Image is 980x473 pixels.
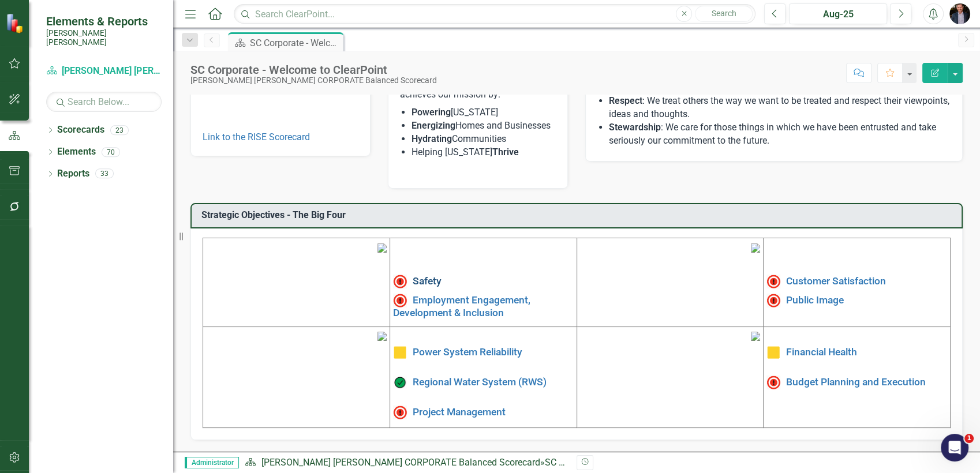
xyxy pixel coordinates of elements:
a: Elements [57,145,96,159]
img: Caution [393,346,407,359]
strong: Stewardship [609,122,661,133]
span: Search [712,9,736,18]
img: On Target [393,376,407,389]
iframe: Intercom live chat [941,434,968,461]
button: Search [695,6,753,22]
strong: Thrive [492,147,519,157]
a: Budget Planning and Execution [786,376,926,387]
a: Power System Reliability [413,346,522,357]
a: [PERSON_NAME] [PERSON_NAME] CORPORATE Balanced Scorecard [46,65,162,78]
div: 33 [95,169,114,179]
div: SC Corporate - Welcome to ClearPoint [190,63,437,76]
a: Regional Water System (RWS) [413,376,547,387]
img: High Alert [766,275,780,288]
li: : We treat others the way we want to be treated and respect their viewpoints, ideas and thoughts. [609,95,951,121]
a: Public Image [786,294,844,305]
img: Not Meeting Target [393,406,407,419]
strong: Respect [609,95,642,106]
span: Elements & Reports [46,14,162,28]
img: mceclip1%20v4.png [377,243,387,253]
a: Scorecards [57,123,104,137]
strong: Hydrating [412,133,452,144]
img: Not Meeting Target [766,294,780,307]
div: 70 [102,147,120,157]
img: Caution [766,346,780,359]
a: Link to the RISE Scorecard [203,132,310,142]
a: Project Management [413,406,506,417]
img: Chris Amodeo [949,3,970,24]
a: Employment Engagement, Development & Inclusion [393,294,530,318]
div: » [245,456,568,470]
img: Not Meeting Target [766,376,780,389]
div: 23 [110,125,129,135]
h3: Strategic Objectives - The Big Four [201,210,956,220]
button: Aug-25 [789,3,887,24]
a: Safety [413,275,442,287]
li: [US_STATE] [412,106,556,119]
strong: Energizing [412,120,455,131]
img: mceclip2%20v3.png [751,243,760,253]
span: Administrator [185,457,239,468]
input: Search Below... [46,92,162,112]
a: Financial Health [786,346,857,357]
a: [PERSON_NAME] [PERSON_NAME] CORPORATE Balanced Scorecard [261,457,540,468]
li: Homes and Businesses [412,119,556,133]
a: Customer Satisfaction [786,275,886,287]
img: Not Meeting Target [393,294,407,307]
img: High Alert [393,275,407,288]
small: [PERSON_NAME] [PERSON_NAME] [46,28,162,47]
div: [PERSON_NAME] [PERSON_NAME] CORPORATE Balanced Scorecard [190,76,437,85]
img: mceclip3%20v3.png [377,332,387,341]
li: : We care for those things in which we have been entrusted and take seriously our commitment to t... [609,121,951,148]
div: SC Corporate - Welcome to ClearPoint [250,36,341,50]
span: 1 [964,434,974,443]
img: ClearPoint Strategy [6,13,26,33]
li: Communities [412,133,556,146]
div: Aug-25 [793,7,883,21]
a: Reports [57,167,89,181]
li: Helping [US_STATE] [412,146,556,159]
div: SC Corporate - Welcome to ClearPoint [544,457,697,468]
strong: Powering [412,107,451,118]
img: mceclip4.png [751,332,760,341]
input: Search ClearPoint... [234,4,755,24]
